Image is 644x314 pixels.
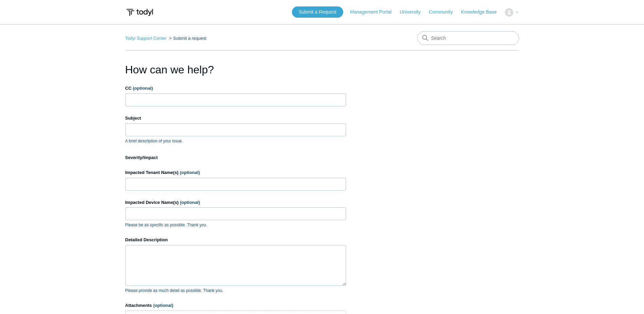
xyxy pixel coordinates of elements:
[125,154,346,161] label: Severity/Impact
[461,8,503,16] a: Knowledge Base
[125,287,346,294] p: Please provide as much detail as possible. Thank you.
[125,237,346,243] label: Detailed Description
[125,6,154,19] img: Todyl Support Center Help Center home page
[125,62,346,78] h1: How can we help?
[180,170,200,175] span: (optional)
[125,36,168,41] li: Todyl Support Center
[180,200,200,205] span: (optional)
[429,8,460,16] a: Community
[133,86,153,91] span: (optional)
[125,169,346,176] label: Impacted Tenant Name(s)
[125,199,346,206] label: Impacted Device Name(s)
[417,31,519,45] input: Search
[168,36,206,41] li: Submit a request
[400,8,427,16] a: University
[292,6,343,18] a: Submit a Request
[125,222,346,228] p: Please be as specific as possible. Thank you.
[125,36,167,41] a: Todyl Support Center
[125,138,346,144] p: A brief description of your issue.
[125,302,346,309] label: Attachments
[153,303,173,308] span: (optional)
[350,8,398,16] a: Management Portal
[125,115,346,122] label: Subject
[125,85,346,92] label: CC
